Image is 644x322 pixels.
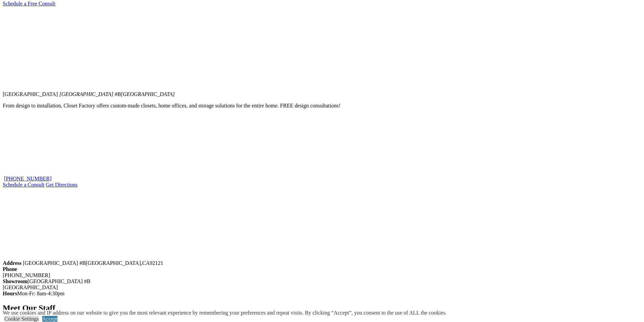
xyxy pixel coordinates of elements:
[3,303,641,313] h2: Meet Our Staff
[3,278,28,284] strong: Showroom
[3,103,641,109] p: From design to installation, Closet Factory offers custom-made closets, home offices, and storage...
[150,260,163,266] span: 92121
[3,278,641,291] div: [GEOGRAPHIC_DATA] #B [GEOGRAPHIC_DATA]
[4,316,39,322] a: Cookie Settings
[3,272,641,278] div: [PHONE_NUMBER]
[86,260,141,266] span: [GEOGRAPHIC_DATA]
[3,260,641,266] div: ,
[3,1,55,6] a: Schedule a Free Consult (opens a dropdown menu)
[3,266,17,272] strong: Phone
[121,91,175,97] span: [GEOGRAPHIC_DATA]
[23,260,86,266] span: [GEOGRAPHIC_DATA] #B
[46,182,78,188] a: Click Get Directions to get location on google map
[42,316,57,322] a: Accept
[142,260,150,266] span: CA
[59,91,175,97] em: [GEOGRAPHIC_DATA] #B
[3,182,45,188] a: Schedule a Consult
[4,176,51,181] a: [PHONE_NUMBER]
[3,310,447,316] div: We use cookies and IP address on our website to give you the most relevant experience by remember...
[3,291,641,297] div: Mon-Fr: 8am-4:30pm
[3,91,58,97] span: [GEOGRAPHIC_DATA]
[3,291,17,296] strong: Hours
[3,260,22,266] strong: Address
